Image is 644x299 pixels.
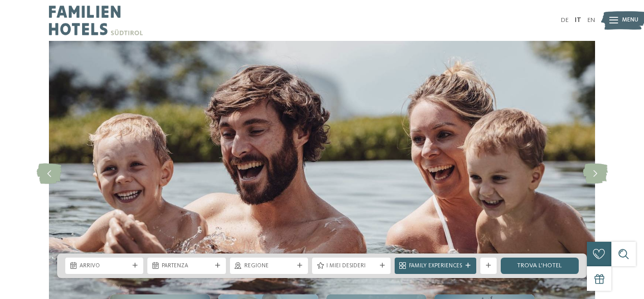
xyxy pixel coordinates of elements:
a: DE [561,17,569,24]
a: IT [575,17,581,24]
span: I miei desideri [326,262,376,270]
span: Regione [244,262,294,270]
span: Menu [622,16,638,25]
span: Arrivo [80,262,129,270]
span: Partenza [162,262,211,270]
span: Family Experiences [409,262,462,270]
a: EN [587,17,595,24]
a: trova l’hotel [501,258,579,274]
